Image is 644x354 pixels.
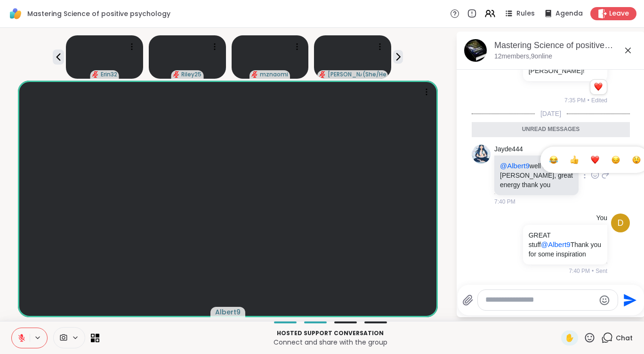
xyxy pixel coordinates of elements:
[516,9,535,18] span: Rules
[500,161,573,189] p: well said [PERSON_NAME], great energy thank you
[485,295,595,305] textarea: Type your message
[472,145,491,164] img: https://sharewell-space-live.sfo3.digitaloceanspaces.com/user-generated/fd112b90-4d33-4654-881a-d...
[544,150,563,169] button: Select Reaction: Joy
[173,71,179,78] span: audio-muted
[555,9,583,18] span: Agenda
[565,332,574,344] span: ✋
[181,71,201,78] span: Riley25
[328,71,362,78] span: [PERSON_NAME]
[590,80,607,95] div: Reaction list
[105,338,555,347] p: Connect and share with the group
[564,96,586,105] span: 7:35 PM
[101,71,117,78] span: Erin32
[616,333,633,343] span: Chat
[260,71,288,78] span: mznaomi
[599,295,610,306] button: Emoji picker
[251,71,258,78] span: audio-muted
[472,122,630,137] div: Unread messages
[596,267,607,275] span: Sent
[494,40,637,51] div: Mastering Science of positive psychology, [DATE]
[92,71,99,78] span: audio-muted
[588,96,589,105] span: •
[535,109,567,118] span: [DATE]
[319,71,326,78] span: audio-muted
[500,162,530,170] span: @Albert9
[618,217,624,230] span: D
[105,329,555,338] p: Hosted support conversation
[565,150,584,169] button: Select Reaction: Thumbs up
[569,267,590,275] span: 7:40 PM
[618,289,639,311] button: Send
[593,83,603,91] button: Reactions: love
[609,9,629,18] span: Leave
[541,240,571,248] span: @Albert9
[586,150,604,169] button: Select Reaction: Heart
[592,267,594,275] span: •
[494,52,552,61] p: 12 members, 9 online
[464,39,487,62] img: Mastering Science of positive psychology, Sep 14
[8,6,24,22] img: ShareWell Logomark
[606,150,625,169] button: Select Reaction: Sad
[494,145,523,154] a: Jayde444
[27,9,170,18] span: Mastering Science of positive psychology
[591,96,607,105] span: Edited
[494,198,515,206] span: 7:40 PM
[529,231,602,259] p: GREAT stuff Thank you for some inspiration
[362,71,386,78] span: ( She/Her/ Them/They )
[596,214,607,223] h4: You
[215,307,241,317] span: Albert9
